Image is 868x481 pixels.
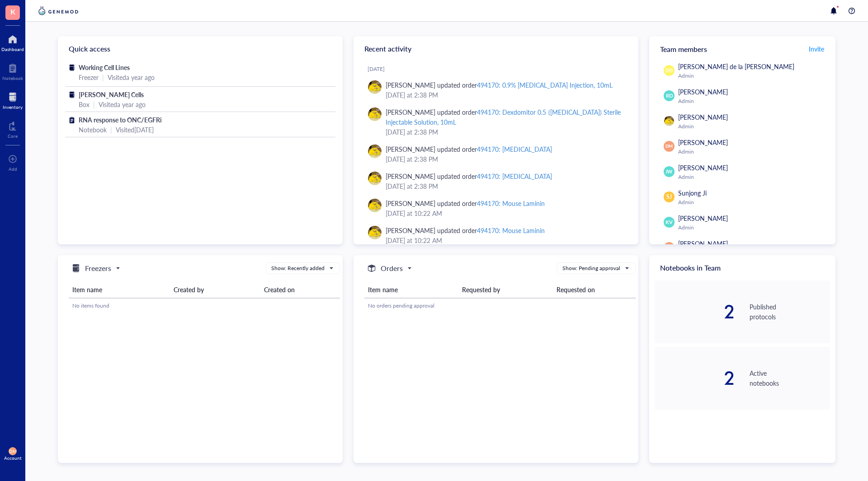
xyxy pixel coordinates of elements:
[4,455,22,461] div: Account
[102,72,104,82] div: |
[3,90,23,110] a: Inventory
[260,281,340,298] th: Created on
[678,98,826,105] div: Admin
[649,36,835,61] div: Team members
[477,199,545,208] div: 494170: Mouse Laminin
[386,144,552,154] div: [PERSON_NAME] updated order
[678,224,826,231] div: Admin
[9,166,17,172] div: Add
[477,172,552,181] div: 494170: [MEDICAL_DATA]
[368,107,382,121] img: da48f3c6-a43e-4a2d-aade-5eac0d93827f.jpeg
[361,140,631,168] a: [PERSON_NAME] updated order494170: [MEDICAL_DATA][DATE] at 2:38 PM
[1,47,24,52] div: Dashboard
[36,5,80,16] img: genemod-logo
[361,168,631,195] a: [PERSON_NAME] updated order494170: [MEDICAL_DATA][DATE] at 2:38 PM
[361,103,631,140] a: [PERSON_NAME] updated order494170: Dexdomitor 0.5 ([MEDICAL_DATA]) Sterile Injectable Solution, 1...
[72,302,336,310] div: No items found
[361,195,631,222] a: [PERSON_NAME] updated order494170: Mouse Laminin[DATE] at 10:22 AM
[8,133,18,139] div: Core
[368,226,382,239] img: da48f3c6-a43e-4a2d-aade-5eac0d93827f.jpeg
[750,302,830,322] div: Published protocols
[386,208,624,218] div: [DATE] at 10:22 AM
[477,145,552,154] div: 494170: [MEDICAL_DATA]
[368,80,382,94] img: da48f3c6-a43e-4a2d-aade-5eac0d93827f.jpeg
[8,119,18,139] a: Core
[649,255,835,280] div: Notebooks in Team
[386,107,624,127] div: [PERSON_NAME] updated order
[562,264,620,272] div: Show: Pending approval
[678,123,826,130] div: Admin
[458,281,552,298] th: Requested by
[386,90,624,100] div: [DATE] at 2:38 PM
[3,104,23,110] div: Inventory
[9,448,17,454] span: DM
[79,115,162,124] span: RNA response to ONC/EGFRi
[678,87,728,96] span: [PERSON_NAME]
[368,145,382,158] img: da48f3c6-a43e-4a2d-aade-5eac0d93827f.jpeg
[116,125,154,135] div: Visited [DATE]
[665,92,673,100] span: RD
[79,72,99,82] div: Freezer
[386,80,613,90] div: [PERSON_NAME] updated order
[2,61,23,81] a: Notebook
[69,281,170,298] th: Item name
[364,281,458,298] th: Item name
[678,148,826,155] div: Admin
[170,281,260,298] th: Created by
[750,368,830,388] div: Active notebooks
[10,6,15,17] span: K
[808,42,825,56] button: Invite
[79,99,90,109] div: Box
[553,281,636,298] th: Requested on
[108,72,155,82] div: Visited a year ago
[58,36,343,61] div: Quick access
[666,193,672,201] span: SJ
[678,188,707,197] span: Sunjong Ji
[678,173,826,181] div: Admin
[2,75,23,81] div: Notebook
[99,99,146,109] div: Visited a year ago
[678,72,826,79] div: Admin
[678,138,728,147] span: [PERSON_NAME]
[368,302,632,310] div: No orders pending approval
[368,65,631,73] div: [DATE]
[381,263,403,274] h5: Orders
[665,168,673,175] span: JW
[666,243,673,252] span: AP
[477,80,612,89] div: 494170: 0.9% [MEDICAL_DATA] Injection, 10mL
[678,199,826,206] div: Admin
[678,112,728,121] span: [PERSON_NAME]
[655,369,735,387] div: 2
[678,163,728,172] span: [PERSON_NAME]
[79,125,107,135] div: Notebook
[678,214,728,223] span: [PERSON_NAME]
[809,44,824,53] span: Invite
[79,63,130,72] span: Working Cell Lines
[477,226,545,235] div: 494170: Mouse Laminin
[368,199,382,212] img: da48f3c6-a43e-4a2d-aade-5eac0d93827f.jpeg
[368,172,382,185] img: da48f3c6-a43e-4a2d-aade-5eac0d93827f.jpeg
[361,76,631,103] a: [PERSON_NAME] updated order494170: 0.9% [MEDICAL_DATA] Injection, 10mL[DATE] at 2:38 PM
[354,36,638,61] div: Recent activity
[678,239,728,248] span: [PERSON_NAME]
[665,143,673,149] span: DM
[664,116,674,126] img: da48f3c6-a43e-4a2d-aade-5eac0d93827f.jpeg
[386,154,624,164] div: [DATE] at 2:38 PM
[386,198,545,208] div: [PERSON_NAME] updated order
[678,62,794,71] span: [PERSON_NAME] de la [PERSON_NAME]
[386,127,624,137] div: [DATE] at 2:38 PM
[110,125,112,135] div: |
[1,32,24,52] a: Dashboard
[665,67,673,74] span: DD
[79,90,144,99] span: [PERSON_NAME] Cells
[386,171,552,181] div: [PERSON_NAME] updated order
[655,303,735,321] div: 2
[386,225,545,235] div: [PERSON_NAME] updated order
[361,222,631,249] a: [PERSON_NAME] updated order494170: Mouse Laminin[DATE] at 10:22 AM
[271,264,325,272] div: Show: Recently added
[93,99,95,109] div: |
[386,181,624,191] div: [DATE] at 2:38 PM
[85,263,111,274] h5: Freezers
[386,107,621,126] div: 494170: Dexdomitor 0.5 ([MEDICAL_DATA]) Sterile Injectable Solution, 10mL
